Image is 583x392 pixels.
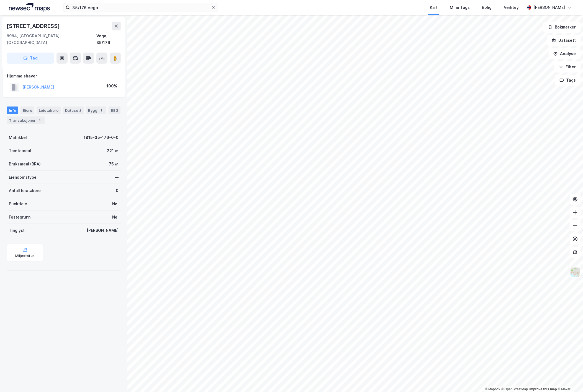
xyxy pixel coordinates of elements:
[7,53,54,64] button: Tag
[116,187,119,194] div: 0
[15,254,35,258] div: Miljøstatus
[485,387,500,391] a: Mapbox
[482,4,492,11] div: Bolig
[109,161,119,167] div: 75 ㎡
[555,365,583,392] iframe: Chat Widget
[9,227,25,234] div: Tinglyst
[7,116,45,124] div: Transaksjoner
[7,22,61,30] div: [STREET_ADDRESS]
[555,75,581,86] button: Tags
[554,61,581,72] button: Filter
[7,73,120,79] div: Hjemmelshaver
[9,3,50,12] img: logo.a4113a55bc3d86da70a041830d287a7e.svg
[97,33,121,46] div: Vega, 35/176
[570,267,581,277] img: Z
[112,201,119,207] div: Nei
[7,107,18,114] div: Info
[115,174,119,181] div: —
[7,33,97,46] div: 8984, [GEOGRAPHIC_DATA], [GEOGRAPHIC_DATA]
[109,107,120,114] div: ESG
[555,365,583,392] div: Kontrollprogram for chat
[112,214,119,220] div: Nei
[20,107,34,114] div: Eiere
[530,387,557,391] a: Improve this map
[63,107,84,114] div: Datasett
[504,4,519,11] div: Verktøy
[86,107,106,114] div: Bygg
[9,161,41,167] div: Bruksareal (BRA)
[9,174,37,181] div: Eiendomstype
[501,387,528,391] a: OpenStreetMap
[106,83,117,89] div: 100%
[84,134,119,141] div: 1815-35-176-0-0
[9,134,27,141] div: Matrikkel
[549,48,581,59] button: Analyse
[87,227,119,234] div: [PERSON_NAME]
[543,22,581,33] button: Bokmerker
[37,118,42,123] div: 4
[534,4,565,11] div: [PERSON_NAME]
[9,214,30,220] div: Festegrunn
[107,147,119,154] div: 221 ㎡
[430,4,438,11] div: Kart
[450,4,470,11] div: Mine Tags
[37,107,61,114] div: Leietakere
[70,3,211,12] input: Søk på adresse, matrikkel, gårdeiere, leietakere eller personer
[547,35,581,46] button: Datasett
[9,147,31,154] div: Tomteareal
[9,201,27,207] div: Punktleie
[99,108,104,113] div: 1
[9,187,41,194] div: Antall leietakere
